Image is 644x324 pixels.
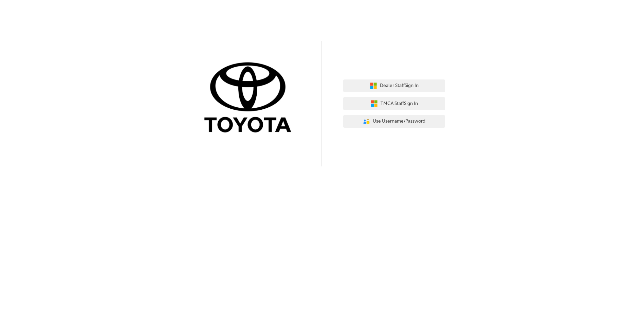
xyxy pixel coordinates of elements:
[199,61,301,136] img: Trak
[380,82,419,90] span: Dealer Staff Sign In
[343,97,445,110] button: TMCA StaffSign In
[343,79,445,92] button: Dealer StaffSign In
[373,118,425,125] span: Use Username/Password
[343,115,445,128] button: Use Username/Password
[381,100,418,108] span: TMCA Staff Sign In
